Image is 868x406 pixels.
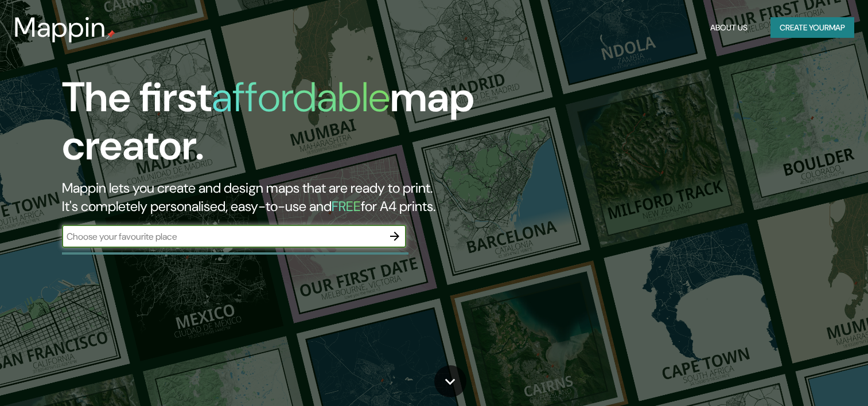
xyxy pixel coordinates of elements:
button: About Us [706,17,752,38]
h5: FREE [332,197,361,215]
h3: Mappin [14,11,106,44]
h1: affordable [212,71,390,124]
input: Choose your favourite place [62,230,383,243]
button: Create yourmap [770,17,854,38]
h1: The first map creator. [62,73,496,179]
img: mappin-pin [106,30,115,39]
h2: Mappin lets you create and design maps that are ready to print. It's completely personalised, eas... [62,179,496,216]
